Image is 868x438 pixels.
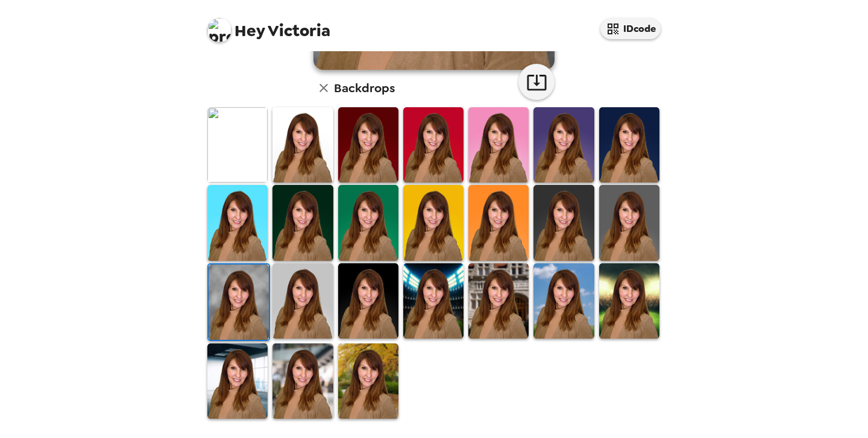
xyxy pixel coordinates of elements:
img: Original [207,107,268,183]
span: Hey [234,20,265,42]
h6: Backdrops [334,78,395,98]
img: profile pic [207,18,231,42]
button: IDcode [600,18,661,39]
span: Victoria [207,12,330,39]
